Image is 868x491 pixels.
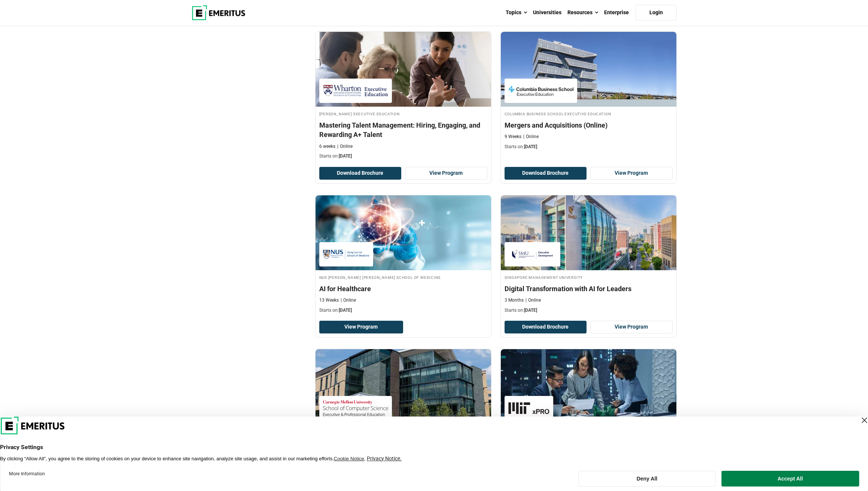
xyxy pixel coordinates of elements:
img: NUS Yong Loo Lin School of Medicine [323,246,369,263]
a: AI and Machine Learning Course by MIT xPRO - October 9, 2025 MIT xPRO MIT xPRO Designing and Buil... [501,349,676,471]
p: Starts on: [319,307,487,314]
a: View Program [590,167,673,180]
a: Coding Course by Carnegie Mellon University School of Computer Science - March 12, 2026 Carnegie ... [316,349,491,471]
a: Digital Course by Singapore Management University - September 30, 2025 Singapore Management Unive... [501,195,676,317]
p: 13 Weeks [319,297,339,304]
h4: Columbia Business School Executive Education [505,110,673,117]
img: Mergers and Acquisitions (Online) | Online Finance Course [501,32,676,107]
button: Download Brochure [505,321,587,333]
h4: Mastering Talent Management: Hiring, Engaging, and Rewarding A+ Talent [319,121,487,139]
a: View Program [590,321,673,333]
span: [DATE] [524,308,537,313]
p: 9 Weeks [505,134,521,140]
span: [DATE] [339,153,352,159]
img: Carnegie Mellon University School of Computer Science [323,400,388,417]
img: MIT xPRO [508,400,549,417]
img: Columbia Business School Executive Education [508,82,573,99]
p: 3 Months [505,297,524,304]
a: View Program [405,167,487,180]
span: [DATE] [524,144,537,149]
a: AI and Machine Learning Course by NUS Yong Loo Lin School of Medicine - September 30, 2025 NUS Yo... [316,195,491,317]
a: Login [636,5,677,21]
p: Online [337,143,353,150]
h4: Singapore Management University [505,274,673,280]
img: Singapore Management University [508,246,557,263]
h4: Digital Transformation with AI for Leaders [505,284,673,293]
img: Introduction to Algorithms and Data Structures | Online Coding Course [316,349,491,424]
img: Digital Transformation with AI for Leaders | Online Digital Course [501,195,676,270]
button: Download Brochure [505,167,587,180]
a: Finance Course by Columbia Business School Executive Education - October 30, 2025 Columbia Busine... [501,32,676,154]
p: 6 weeks [319,143,335,150]
p: Online [523,134,539,140]
a: Human Resources Course by Wharton Executive Education - January 22, 2026 Wharton Executive Educat... [316,32,491,163]
img: Designing and Building AI Products and Services | Online AI and Machine Learning Course [501,349,676,424]
span: [DATE] [339,308,352,313]
img: AI for Healthcare | Online AI and Machine Learning Course [316,195,491,270]
img: Mastering Talent Management: Hiring, Engaging, and Rewarding A+ Talent | Online Human Resources C... [316,32,491,107]
p: Starts on: [505,144,673,150]
p: Online [341,297,356,304]
h4: Mergers and Acquisitions (Online) [505,121,673,130]
h4: NUS [PERSON_NAME] [PERSON_NAME] School of Medicine [319,274,487,280]
h4: AI for Healthcare [319,284,487,293]
img: Wharton Executive Education [323,82,388,99]
button: Download Brochure [319,167,402,180]
p: Starts on: [319,153,487,159]
h4: [PERSON_NAME] Executive Education [319,110,487,117]
p: Starts on: [505,307,673,314]
a: View Program [319,321,403,333]
p: Online [526,297,541,304]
